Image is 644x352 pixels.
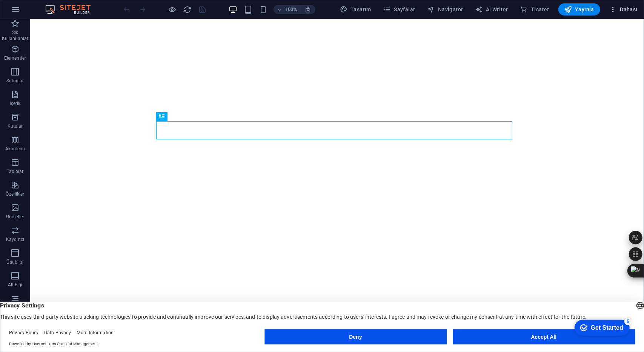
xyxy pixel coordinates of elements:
p: Özellikler [6,191,24,197]
p: Elementler [4,55,26,61]
div: Get Started 5 items remaining, 0% complete [6,4,61,20]
p: Görseller [6,214,24,220]
span: Tasarım [340,6,371,13]
h6: 100% [285,5,297,14]
p: Tablolar [7,168,24,174]
span: AI Writer [475,6,508,13]
button: 100% [274,5,300,14]
p: Üst bilgi [6,259,23,265]
div: Get Started [22,8,55,15]
span: Ticaret [520,6,549,13]
i: Yeniden boyutlandırmada yakınlaştırma düzeyini seçilen cihaza uyacak şekilde otomatik olarak ayarla. [304,6,311,13]
div: 5 [56,2,63,9]
img: Editor Logo [43,5,100,14]
button: AI Writer [472,3,511,15]
p: Kutular [8,123,23,129]
p: Alt Bigi [8,282,23,288]
span: Sayfalar [383,6,415,13]
button: Dahası [606,3,641,15]
button: Navigatör [424,3,466,15]
button: Sayfalar [380,3,418,15]
p: Sütunlar [6,78,24,84]
i: Sayfayı yeniden yükleyin [183,5,192,14]
span: Yayınla [564,6,594,13]
p: Kaydırıcı [6,236,24,242]
p: İçerik [9,100,20,107]
button: Tasarım [337,3,374,15]
button: Yayınla [558,3,600,15]
button: Ön izleme modundan çıkıp düzenlemeye devam etmek için buraya tıklayın [168,5,177,14]
button: Ticaret [517,3,552,15]
button: reload [183,5,192,14]
span: Navigatör [427,6,463,13]
p: Akordeon [5,146,25,152]
span: Dahası [609,6,638,13]
div: Tasarım (Ctrl+Alt+Y) [337,3,374,15]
